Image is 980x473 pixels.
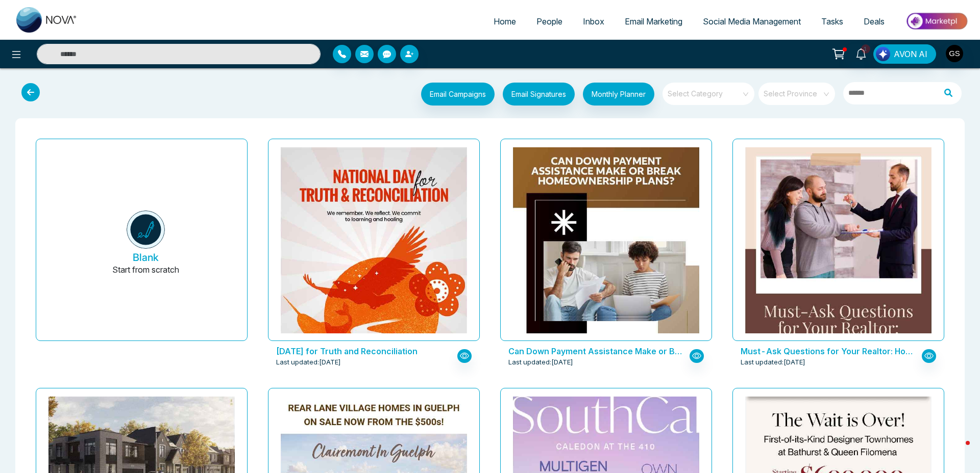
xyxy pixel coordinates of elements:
[276,345,452,357] p: National Day for Truth and Reconciliation
[575,83,654,108] a: Monthly Planner
[849,44,873,62] a: 1
[508,345,684,357] p: Can Down Payment Assistance Make or Break Homeownership Plans?
[894,48,927,60] span: AVON AI
[741,357,805,367] span: Last updated: [DATE]
[421,83,495,106] button: Email Campaigns
[821,16,843,27] span: Tasks
[53,147,239,340] button: BlankStart from scratch
[625,16,682,27] span: Email Marketing
[494,16,516,27] span: Home
[127,211,165,249] img: novacrm
[583,16,604,27] span: Inbox
[503,83,575,106] button: Email Signatures
[276,357,341,367] span: Last updated: [DATE]
[583,83,654,106] button: Monthly Planner
[945,438,970,463] iframe: Intercom live chat
[508,357,573,367] span: Last updated: [DATE]
[811,12,853,31] a: Tasks
[16,7,78,33] img: Nova CRM Logo
[853,12,895,31] a: Deals
[741,345,917,357] p: Must-Ask Questions for Your Realtor: How to Choose a True Partner
[693,12,811,31] a: Social Media Management
[873,44,936,64] button: AVON AI
[615,12,693,31] a: Email Marketing
[188,147,560,380] img: novacrm
[861,44,870,54] span: 1
[526,12,573,31] a: People
[946,45,963,62] img: User Avatar
[112,264,179,288] p: Start from scratch
[876,47,890,61] img: Lead Flow
[413,88,495,98] a: Email Campaigns
[536,16,562,27] span: People
[573,12,615,31] a: Inbox
[133,251,159,264] h5: Blank
[864,16,885,27] span: Deals
[703,16,801,27] span: Social Media Management
[483,12,526,31] a: Home
[900,10,974,33] img: Market-place.gif
[495,83,575,108] a: Email Signatures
